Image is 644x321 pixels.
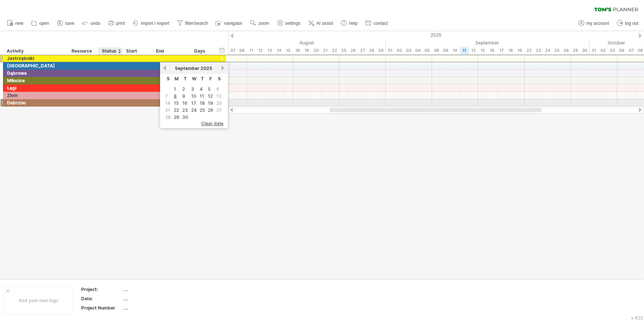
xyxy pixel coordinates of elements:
a: 29 [173,114,180,121]
a: 24 [191,107,198,114]
a: navigator [214,19,245,28]
a: 4 [199,86,204,93]
div: Monday, 11 August 2025 [247,47,256,54]
div: Friday, 29 August 2025 [376,47,386,54]
span: my account [587,21,609,26]
div: Monday, 25 August 2025 [339,47,349,54]
a: my account [577,19,611,28]
span: save [65,21,74,26]
a: 8 [173,93,178,100]
span: 6 [216,86,220,93]
span: Tuesday [184,76,187,81]
a: 16 [182,100,189,107]
div: Thursday, 7 August 2025 [228,47,238,54]
span: import / export [141,21,169,26]
a: 30 [182,114,189,121]
div: Monday, 1 September 2025 [386,47,395,54]
div: Thursday, 2 October 2025 [599,47,608,54]
a: 15 [173,100,180,107]
a: import / export [131,19,172,28]
div: Wednesday, 20 August 2025 [312,47,321,54]
a: 19 [208,100,214,107]
td: this is a weekend day [216,93,223,99]
div: Friday, 12 September 2025 [469,47,478,54]
span: 7 [165,93,169,100]
td: this is a weekend day [165,107,172,113]
div: Wednesday, 10 September 2025 [451,47,460,54]
div: Project: [81,286,122,292]
div: Monday, 6 October 2025 [617,47,627,54]
div: Tuesday, 19 August 2025 [302,47,312,54]
div: September 2025 [386,39,590,47]
a: 12 [208,93,214,100]
div: Wednesday, 1 October 2025 [590,47,599,54]
div: Resource [72,47,94,55]
div: Thursday, 21 August 2025 [321,47,330,54]
a: 23 [182,107,189,114]
span: 27 [216,107,223,114]
span: 20 [216,100,223,107]
a: new [5,19,26,28]
span: 2025 [201,66,213,71]
span: new [15,21,23,26]
div: Monday, 8 September 2025 [432,47,441,54]
span: Sunday [167,76,170,81]
a: AI assist [306,19,335,28]
div: Tuesday, 9 September 2025 [441,47,451,54]
div: Status [102,47,118,55]
div: End [156,47,178,55]
div: Wednesday, 3 September 2025 [404,47,414,54]
div: Date: [81,295,122,302]
a: undo [80,19,103,28]
div: Jastrzębniki [7,55,64,62]
div: Thursday, 4 September 2025 [414,47,423,54]
a: settings [275,19,303,28]
td: this is a weekend day [216,107,223,113]
div: Tuesday, 16 September 2025 [488,47,497,54]
a: 10 [191,93,197,100]
div: Wednesday, 24 September 2025 [543,47,552,54]
div: Friday, 26 September 2025 [562,47,571,54]
a: 22 [173,107,180,114]
a: open [29,19,52,28]
td: this is a weekend day [165,100,172,106]
a: 9 [182,93,186,100]
a: 1 [173,86,177,93]
div: Dąbrowa [7,70,64,77]
a: 2 [182,86,186,93]
div: Złom [7,92,64,99]
span: filter/search [185,21,208,26]
a: 17 [191,100,197,107]
div: Add your own logo [4,287,73,314]
div: Łęgi [7,84,64,91]
span: AI assist [316,21,333,26]
div: Tuesday, 23 September 2025 [534,47,543,54]
div: v 422 [631,315,643,321]
div: Friday, 22 August 2025 [330,47,339,54]
a: print [106,19,127,28]
a: help [339,19,360,28]
a: log out [615,19,641,28]
span: clear date [202,121,224,126]
td: this is a weekend day [165,114,172,120]
a: save [55,19,77,28]
div: Tuesday, 2 September 2025 [395,47,404,54]
span: Saturday [218,76,221,81]
a: previous [162,65,167,71]
div: Wednesday, 27 August 2025 [358,47,367,54]
div: Monday, 22 September 2025 [525,47,534,54]
div: Friday, 3 October 2025 [608,47,617,54]
div: Friday, 8 August 2025 [238,47,247,54]
span: 14 [165,100,172,107]
div: August 2025 [191,39,386,47]
span: 21 [165,107,171,114]
span: September [175,66,200,71]
a: 5 [208,86,212,93]
a: 11 [199,93,205,100]
div: Days [182,47,218,55]
span: Friday [210,76,212,81]
span: navigator [224,21,242,26]
div: Tuesday, 30 September 2025 [580,47,590,54]
div: .... [123,305,186,311]
div: Friday, 19 September 2025 [515,47,525,54]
